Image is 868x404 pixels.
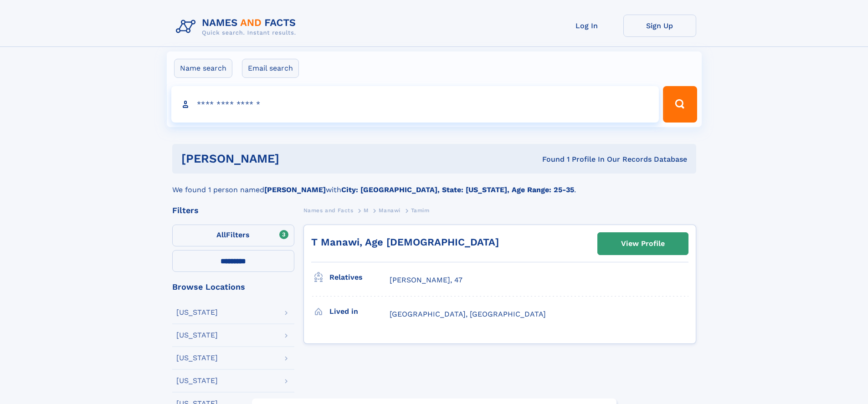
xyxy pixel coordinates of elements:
[663,86,697,123] button: Search Button
[411,207,430,214] span: Tamim
[329,270,390,285] h3: Relatives
[176,354,218,362] div: [US_STATE]
[411,154,687,164] div: Found 1 Profile In Our Records Database
[390,310,546,318] span: [GEOGRAPHIC_DATA], [GEOGRAPHIC_DATA]
[621,233,665,254] div: View Profile
[311,236,499,248] a: T Manawi, Age [DEMOGRAPHIC_DATA]
[303,205,354,216] a: Names and Facts
[623,15,696,37] a: Sign Up
[216,230,226,239] span: All
[172,225,294,246] label: Filters
[174,59,232,78] label: Name search
[181,153,411,164] h1: [PERSON_NAME]
[364,205,369,216] a: M
[171,86,659,123] input: search input
[550,15,623,37] a: Log In
[364,207,369,214] span: M
[176,377,218,384] div: [US_STATE]
[176,332,218,339] div: [US_STATE]
[341,185,574,194] b: City: [GEOGRAPHIC_DATA], State: [US_STATE], Age Range: 25-35
[598,233,688,255] a: View Profile
[172,283,294,291] div: Browse Locations
[176,309,218,316] div: [US_STATE]
[390,275,462,285] a: [PERSON_NAME], 47
[264,185,326,194] b: [PERSON_NAME]
[242,59,299,78] label: Email search
[379,205,401,216] a: Manawi
[329,304,390,319] h3: Lived in
[172,174,696,195] div: We found 1 person named with .
[379,207,401,214] span: Manawi
[172,15,303,39] img: Logo Names and Facts
[172,206,294,215] div: Filters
